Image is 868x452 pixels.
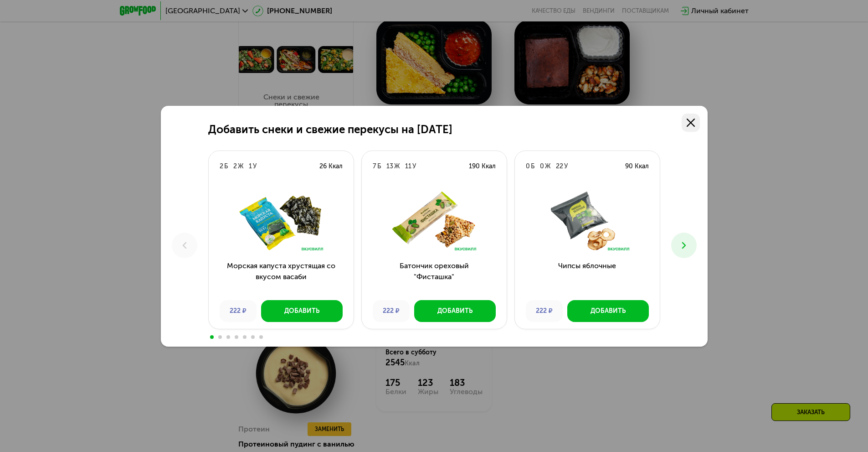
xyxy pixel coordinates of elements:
[253,162,257,171] div: У
[377,162,381,171] div: Б
[437,307,473,316] div: Добавить
[540,162,544,171] div: 0
[394,162,400,171] div: Ж
[238,162,243,171] div: Ж
[362,260,507,293] h3: Батончик ореховый "Фисташка"
[515,260,660,293] h3: Чипсы яблочные
[526,300,563,322] div: 222 ₽
[319,162,343,171] div: 26 Ккал
[405,162,411,171] div: 11
[373,162,376,171] div: 7
[469,162,496,171] div: 190 Ккал
[209,260,354,293] h3: Морская капуста хрустящая со вкусом васаби
[220,300,257,322] div: 222 ₽
[526,162,530,171] div: 0
[284,307,319,316] div: Добавить
[545,162,550,171] div: Ж
[556,162,563,171] div: 22
[249,162,252,171] div: 1
[531,162,534,171] div: Б
[625,162,649,171] div: 90 Ккал
[386,162,393,171] div: 13
[216,189,346,253] img: Морская капуста хрустящая со вкусом васаби
[233,162,237,171] div: 2
[261,300,343,322] button: Добавить
[220,162,223,171] div: 2
[369,189,499,253] img: Батончик ореховый "Фисташка"
[567,300,649,322] button: Добавить
[373,300,410,322] div: 222 ₽
[522,189,652,253] img: Чипсы яблочные
[591,307,626,316] div: Добавить
[564,162,568,171] div: У
[208,123,452,136] h2: Добавить снеки и свежие перекусы на [DATE]
[414,300,496,322] button: Добавить
[224,162,228,171] div: Б
[412,162,416,171] div: У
